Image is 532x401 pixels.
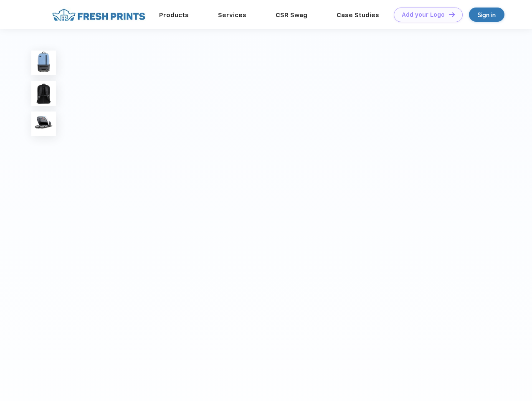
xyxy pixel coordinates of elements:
[31,112,56,136] img: func=resize&h=100
[402,11,445,18] div: Add your Logo
[469,8,504,22] a: Sign in
[478,10,496,20] div: Sign in
[31,81,56,106] img: func=resize&h=100
[449,12,455,17] img: DT
[159,11,189,19] a: Products
[31,51,56,75] img: func=resize&h=100
[50,8,148,22] img: fo%20logo%202.webp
